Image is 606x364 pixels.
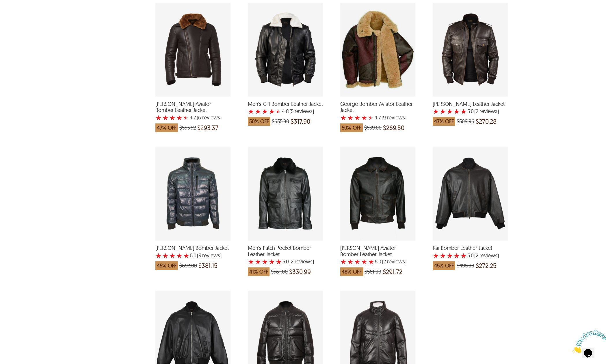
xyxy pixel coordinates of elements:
[382,259,406,265] span: )
[375,259,381,265] label: 5.0
[364,125,382,131] span: $539.00
[354,115,360,121] label: 3 rating
[155,261,178,270] span: 45% OFF
[474,108,499,114] span: )
[570,328,606,355] iframe: chat widget
[476,119,497,124] span: $270.28
[198,263,218,269] span: $381.15
[197,115,222,121] span: )
[340,115,347,121] label: 1 rating
[155,93,230,135] a: Eric Aviator Bomber Leather Jacket with a 4.666666666666667 Star Rating 6 Product Review which wa...
[183,253,189,258] label: 5 rating
[340,123,363,132] span: 50% OFF
[476,263,497,269] span: $272.25
[291,119,310,124] span: $317.90
[433,253,439,258] label: 1 rating
[460,108,467,114] label: 5 rating
[248,237,323,279] a: Men's Patch Pocket Bomber Leather Jacket with a 5 Star Rating 2 Product Review which was at a pri...
[197,253,201,258] span: (3
[386,259,405,265] span: reviews
[248,245,323,257] span: Men's Patch Pocket Bomber Leather Jacket
[248,108,254,114] label: 1 rating
[340,245,415,257] span: Ethan Aviator Bomber Leather Jacket
[457,119,474,124] span: $509.96
[248,267,269,276] span: 41% OFF
[255,259,261,265] label: 2 rating
[453,253,460,258] label: 4 rating
[262,108,268,114] label: 3 rating
[155,237,230,273] a: Henry Puffer Bomber Jacket with a 5 Star Rating 3 Product Review which was at a price of $693.00,...
[155,245,230,251] span: Henry Puffer Bomber Jacket
[289,108,293,114] span: (5
[289,108,314,114] span: )
[276,108,281,114] label: 5 rating
[197,125,218,131] span: $293.37
[248,117,270,126] span: 50% OFF
[282,108,289,114] label: 4.8
[340,237,415,279] a: Ethan Aviator Bomber Leather Jacket with a 5 Star Rating 2 Product Review which was at a price of...
[269,108,275,114] label: 4 rating
[289,269,311,275] span: $330.99
[386,115,405,121] span: reviews
[197,253,222,258] span: )
[368,259,374,265] label: 5 rating
[383,269,402,275] span: $291.72
[433,108,439,114] label: 1 rating
[189,115,196,121] label: 4.7
[382,259,386,265] span: (2
[197,115,201,121] span: (6
[272,119,289,124] span: $635.80
[289,259,314,265] span: )
[155,253,162,258] label: 1 rating
[478,108,497,114] span: reviews
[354,259,360,265] label: 3 rating
[248,93,323,129] a: Men's G-1 Bomber Leather Jacket with a 4.8 Star Rating 5 Product Review which was at a price of $...
[361,115,367,121] label: 4 rating
[447,253,453,258] label: 3 rating
[383,125,404,131] span: $269.50
[183,115,189,121] label: 5 rating
[201,115,220,121] span: reviews
[440,108,446,114] label: 2 rating
[293,108,313,114] span: reviews
[340,267,363,276] span: 48% OFF
[340,93,415,135] a: George Bomber Aviator Leather Jacket with a 4.666666666666667 Star Rating 9 Product Review which ...
[176,115,183,121] label: 4 rating
[361,259,367,265] label: 4 rating
[447,108,453,114] label: 3 rating
[440,253,446,258] label: 2 rating
[433,117,455,126] span: 47% OFF
[179,263,197,269] span: $693.00
[262,259,268,265] label: 3 rating
[2,2,38,25] img: Chat attention grabber
[271,269,288,275] span: $561.00
[340,259,347,265] label: 1 rating
[460,253,467,258] label: 5 rating
[467,108,474,114] label: 5.0
[347,259,354,265] label: 2 rating
[190,253,196,258] label: 5.0
[474,108,478,114] span: (2
[474,253,499,258] span: )
[155,115,162,121] label: 1 rating
[155,123,178,132] span: 47% OFF
[433,245,508,251] span: Kai Bomber Leather Jacket
[478,253,497,258] span: reviews
[374,115,381,121] label: 4.7
[201,253,220,258] span: reviews
[248,259,254,265] label: 1 rating
[347,115,354,121] label: 2 rating
[255,108,261,114] label: 2 rating
[368,115,374,121] label: 5 rating
[433,101,508,107] span: Frank Bomber Leather Jacket
[293,259,313,265] span: reviews
[162,253,169,258] label: 2 rating
[474,253,478,258] span: (2
[340,101,415,113] span: George Bomber Aviator Leather Jacket
[169,253,176,258] label: 3 rating
[155,101,230,113] span: Eric Aviator Bomber Leather Jacket
[162,115,169,121] label: 2 rating
[179,125,196,131] span: $553.52
[467,253,474,258] label: 5.0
